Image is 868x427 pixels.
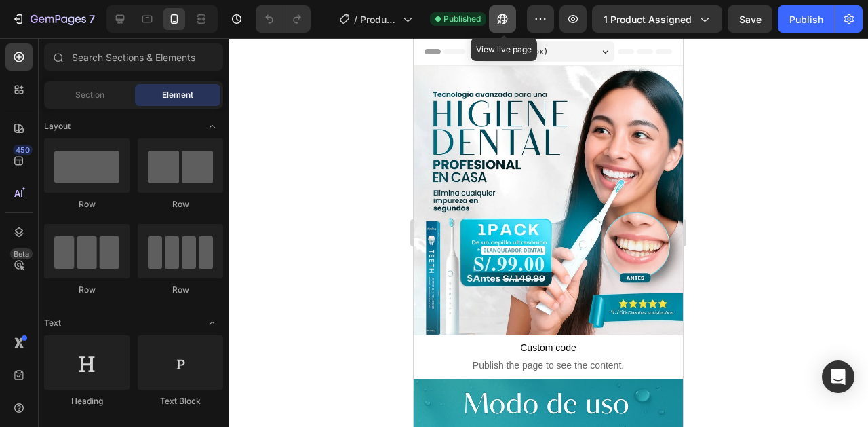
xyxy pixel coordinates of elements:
[354,12,357,26] span: /
[75,89,104,101] span: Section
[138,284,223,296] div: Row
[13,145,33,155] div: 450
[728,5,772,33] button: Save
[162,89,193,101] span: Element
[822,360,854,393] div: Open Intercom Messenger
[604,12,692,26] span: 1 product assigned
[256,5,311,33] div: Undo/Redo
[360,12,397,26] span: Product Page - [DATE] 20:36:17
[44,284,130,296] div: Row
[89,11,95,27] p: 7
[201,312,223,334] span: Toggle open
[443,13,481,25] span: Published
[414,38,683,427] iframe: Design area
[789,12,823,26] div: Publish
[44,198,130,210] div: Row
[5,5,101,33] button: 7
[138,395,223,407] div: Text Block
[44,395,130,407] div: Heading
[778,5,835,33] button: Publish
[201,115,223,137] span: Toggle open
[44,43,223,71] input: Search Sections & Elements
[739,14,762,25] span: Save
[10,248,33,259] div: Beta
[44,317,61,329] span: Text
[592,5,722,33] button: 1 product assigned
[138,198,223,210] div: Row
[44,120,71,132] span: Layout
